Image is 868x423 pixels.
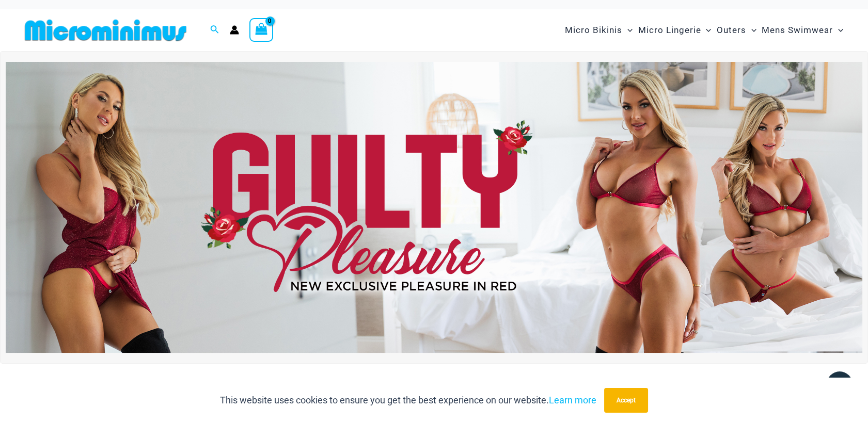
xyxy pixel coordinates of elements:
[249,18,273,42] a: View Shopping Cart, empty
[638,17,701,43] span: Micro Lingerie
[565,17,622,43] span: Micro Bikinis
[6,62,862,353] img: Guilty Pleasures Red Lingerie
[759,14,846,46] a: Mens SwimwearMenu ToggleMenu Toggle
[762,17,833,43] span: Mens Swimwear
[833,17,843,43] span: Menu Toggle
[701,17,711,43] span: Menu Toggle
[230,25,239,35] a: Account icon link
[604,388,648,413] button: Accept
[210,24,219,37] a: Search icon link
[746,17,756,43] span: Menu Toggle
[635,14,714,46] a: Micro LingerieMenu ToggleMenu Toggle
[561,13,847,47] nav: Site Navigation
[562,14,635,46] a: Micro BikinisMenu ToggleMenu Toggle
[220,393,596,408] p: This website uses cookies to ensure you get the best experience on our website.
[622,17,633,43] span: Menu Toggle
[714,14,759,46] a: OutersMenu ToggleMenu Toggle
[21,19,191,42] img: MM SHOP LOGO FLAT
[549,395,596,405] a: Learn more
[717,17,746,43] span: Outers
